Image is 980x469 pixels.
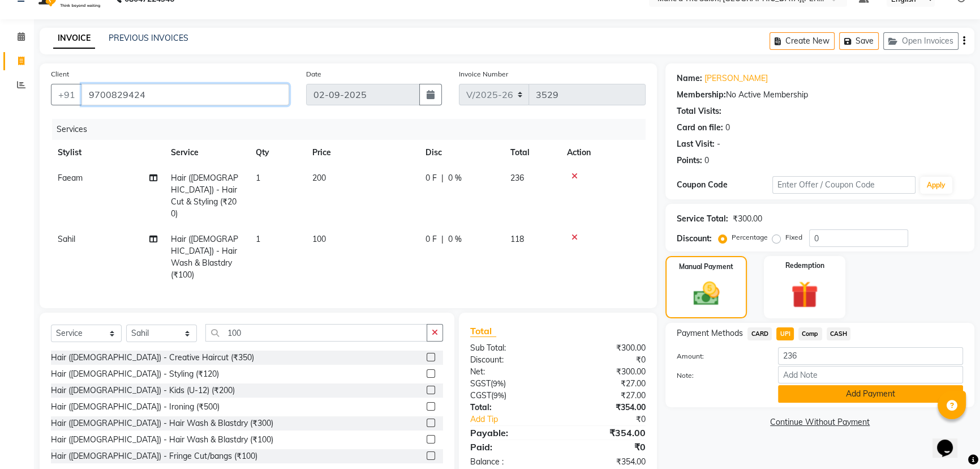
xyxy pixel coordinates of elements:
div: Hair ([DEMOGRAPHIC_DATA]) - Hair Wash & Blastdry (₹100) [51,434,273,446]
div: ₹300.00 [558,366,654,378]
div: ( ) [462,390,558,402]
div: ₹354.00 [558,426,654,440]
label: Client [51,69,69,79]
label: Note: [668,370,770,381]
a: Continue Without Payment [668,416,972,428]
label: Date [306,69,321,79]
label: Percentage [732,232,768,242]
button: Create New [770,32,835,50]
th: Price [306,140,419,165]
div: Discount: [462,354,558,366]
span: 0 F [425,172,437,184]
button: Save [839,32,879,50]
span: Hair ([DEMOGRAPHIC_DATA]) - Hair Cut & Styling (₹200) [171,173,238,219]
div: ₹354.00 [558,402,654,413]
span: UPI [776,327,794,340]
a: PREVIOUS INVOICES [109,33,188,43]
div: Hair ([DEMOGRAPHIC_DATA]) - Styling (₹120) [51,368,219,380]
iframe: chat widget [932,424,969,458]
a: Add Tip [462,413,574,425]
button: +91 [51,84,83,105]
span: 1 [256,173,260,183]
div: Points: [677,155,702,167]
button: Add Payment [778,385,963,403]
div: ( ) [462,378,558,390]
label: Fixed [785,232,802,242]
th: Total [504,140,560,165]
label: Redemption [785,261,824,271]
span: Sahil [58,234,75,244]
div: Name: [677,73,702,84]
label: Invoice Number [459,69,508,79]
div: - [717,138,720,150]
span: 200 [312,173,326,183]
div: ₹0 [558,440,654,454]
button: Apply [920,177,952,194]
a: [PERSON_NAME] [704,73,768,84]
div: ₹0 [558,354,654,366]
th: Qty [249,140,306,165]
span: 1 [256,234,260,244]
img: _cash.svg [685,279,728,309]
div: Sub Total: [462,342,558,354]
div: Total: [462,402,558,413]
button: Open Invoices [883,32,958,50]
div: ₹354.00 [558,456,654,468]
div: Payable: [462,426,558,440]
div: Hair ([DEMOGRAPHIC_DATA]) - Kids (U-12) (₹200) [51,385,235,396]
div: 0 [725,122,730,134]
span: CGST [470,390,491,400]
div: Balance : [462,456,558,468]
div: ₹300.00 [733,213,762,225]
th: Disc [419,140,504,165]
div: Paid: [462,440,558,454]
span: 0 F [425,233,437,245]
div: ₹300.00 [558,342,654,354]
div: 0 [704,155,709,167]
label: Amount: [668,351,770,361]
span: 9% [493,379,504,388]
div: Service Total: [677,213,728,225]
th: Action [560,140,646,165]
span: | [441,172,444,184]
input: Amount [778,347,963,365]
span: 0 % [448,233,462,245]
div: Hair ([DEMOGRAPHIC_DATA]) - Ironing (₹500) [51,401,220,413]
th: Service [164,140,249,165]
div: Card on file: [677,122,723,134]
th: Stylist [51,140,164,165]
a: INVOICE [53,28,95,49]
input: Add Note [778,366,963,383]
span: 9% [493,391,504,400]
span: SGST [470,378,491,389]
div: Net: [462,366,558,378]
input: Search by Name/Mobile/Email/Code [81,84,289,105]
span: Payment Methods [677,327,743,339]
span: CASH [827,327,851,340]
div: No Active Membership [677,89,963,101]
div: Membership: [677,89,726,101]
span: 236 [510,173,524,183]
div: ₹27.00 [558,390,654,402]
div: Total Visits: [677,105,721,117]
span: | [441,233,444,245]
div: Hair ([DEMOGRAPHIC_DATA]) - Creative Haircut (₹350) [51,352,254,364]
input: Enter Offer / Coupon Code [772,176,915,194]
span: CARD [747,327,772,340]
span: Total [470,325,496,337]
span: 100 [312,234,326,244]
span: 118 [510,234,524,244]
span: Faeam [58,173,83,183]
div: Coupon Code [677,179,772,191]
div: ₹27.00 [558,378,654,390]
span: Comp [798,327,822,340]
input: Search or Scan [205,324,427,342]
img: _gift.svg [783,278,827,312]
div: Services [52,119,654,140]
div: Discount: [677,233,712,245]
div: ₹0 [574,413,654,425]
div: Last Visit: [677,138,715,150]
div: Hair ([DEMOGRAPHIC_DATA]) - Hair Wash & Blastdry (₹300) [51,417,273,429]
span: Hair ([DEMOGRAPHIC_DATA]) - Hair Wash & Blastdry (₹100) [171,234,238,280]
span: 0 % [448,172,462,184]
